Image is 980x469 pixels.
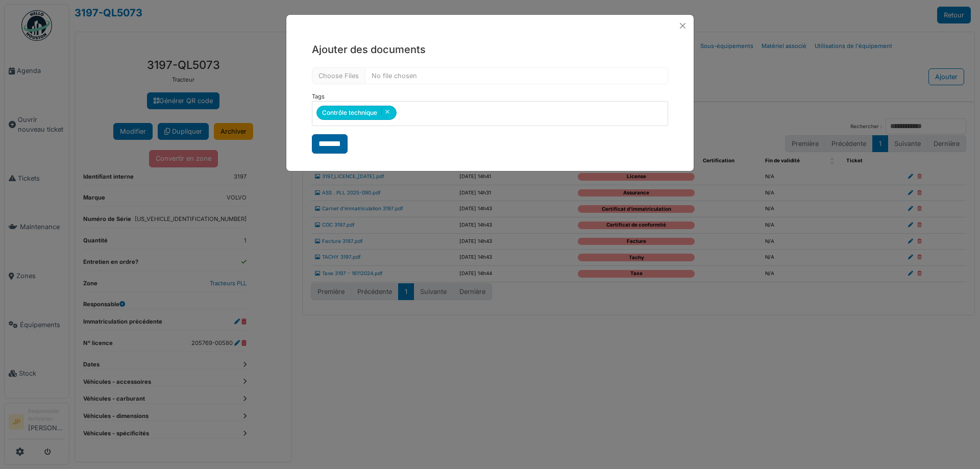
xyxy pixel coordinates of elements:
[676,19,690,33] button: Close
[398,106,400,121] input: null
[381,108,393,115] button: Remove item: '177'
[316,106,397,120] div: Contrôle technique
[312,42,668,57] h5: Ajouter des documents
[312,92,325,101] label: Tags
